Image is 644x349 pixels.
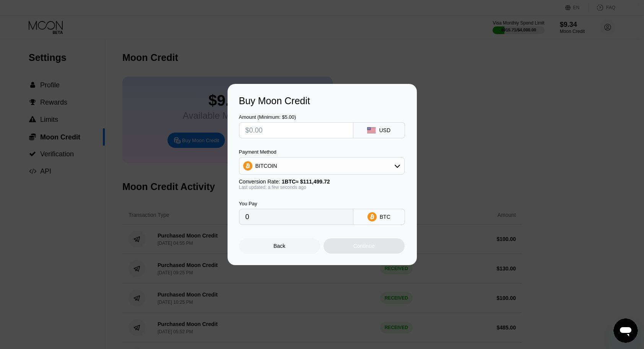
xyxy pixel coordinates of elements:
span: 1 BTC ≈ $111,499.72 [282,179,330,185]
div: Amount (Minimum: $5.00) [239,114,353,120]
div: Back [239,238,320,254]
div: BTC [380,214,390,220]
div: Payment Method [239,149,405,155]
input: $0.00 [246,123,347,138]
div: Last updated: a few seconds ago [239,185,405,190]
iframe: Button to launch messaging window [613,318,638,343]
div: BITCOIN [239,158,404,174]
div: Buy Moon Credit [239,95,405,107]
div: USD [379,127,390,133]
div: You Pay [239,201,353,206]
div: Conversion Rate: [239,179,405,185]
div: Back [273,243,285,249]
div: BITCOIN [255,163,277,169]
